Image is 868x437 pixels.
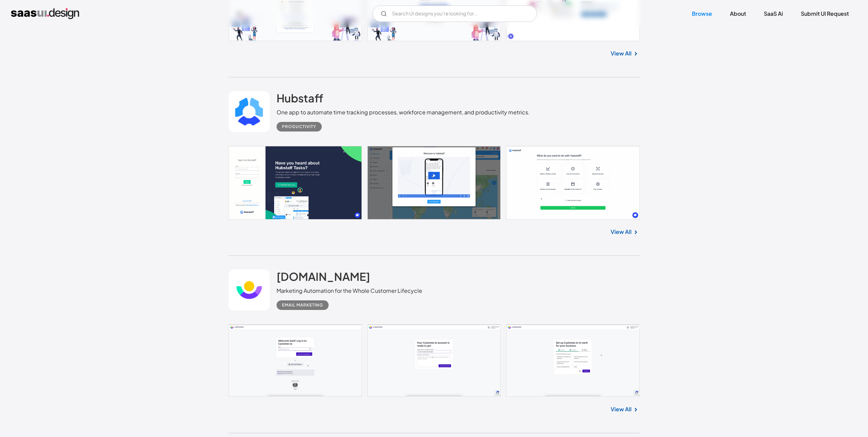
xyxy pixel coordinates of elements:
[277,270,370,283] h2: [DOMAIN_NAME]
[722,6,754,21] a: About
[282,123,316,131] div: Productivity
[793,6,857,21] a: Submit UI Request
[11,8,79,19] a: home
[277,108,530,116] div: One app to automate time tracking processes, workforce management, and productivity metrics.
[372,5,537,22] form: Email Form
[372,5,537,22] input: Search UI designs you're looking for...
[611,49,632,58] a: View All
[611,228,632,236] a: View All
[611,405,632,413] a: View All
[277,91,323,105] h2: Hubstaff
[684,6,720,21] a: Browse
[277,270,370,287] a: [DOMAIN_NAME]
[277,287,422,295] div: Marketing Automation for the Whole Customer Lifecycle
[277,91,323,108] a: Hubstaff
[756,6,791,21] a: SaaS Ai
[282,301,323,309] div: Email Marketing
